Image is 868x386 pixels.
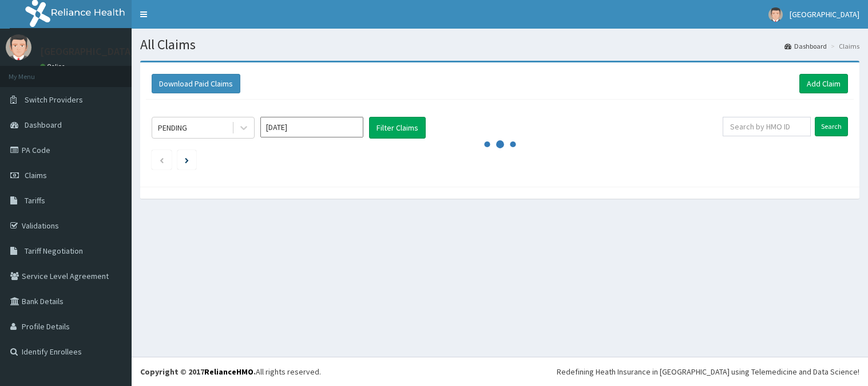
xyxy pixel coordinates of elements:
[784,41,827,51] a: Dashboard
[132,357,868,386] footer: All rights reserved.
[557,366,859,377] div: Redefining Heath Insurance in [GEOGRAPHIC_DATA] using Telemedicine and Data Science!
[40,46,134,57] p: [GEOGRAPHIC_DATA]
[790,9,859,19] span: [GEOGRAPHIC_DATA]
[140,367,256,377] strong: Copyright © 2017 .
[40,62,68,70] a: Online
[815,117,848,136] input: Search
[799,74,848,93] a: Add Claim
[159,155,164,165] a: Previous page
[260,117,363,137] input: Select Month and Year
[25,246,83,256] span: Tariff Negotiation
[723,117,811,136] input: Search by HMO ID
[768,7,783,22] img: User Image
[140,37,859,52] h1: All Claims
[158,122,187,133] div: PENDING
[152,74,240,93] button: Download Paid Claims
[204,367,253,377] a: RelianceHMO
[828,41,859,51] li: Claims
[6,34,31,60] img: User Image
[185,155,189,165] a: Next page
[25,195,45,206] span: Tariffs
[483,127,517,162] svg: audio-loading
[25,94,83,105] span: Switch Providers
[25,170,47,180] span: Claims
[25,120,62,130] span: Dashboard
[369,117,426,139] button: Filter Claims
